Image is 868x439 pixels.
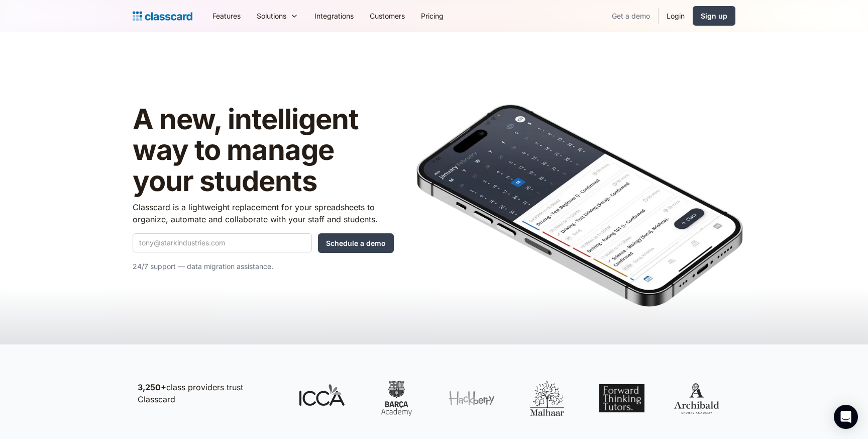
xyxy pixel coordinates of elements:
[133,104,394,197] h1: A new, intelligent way to manage your students
[204,5,249,27] a: Features
[362,5,413,27] a: Customers
[834,405,858,429] div: Open Intercom Messenger
[249,5,306,27] div: Solutions
[133,260,394,273] p: 24/7 support — data migration assistance.
[413,5,452,27] a: Pricing
[133,233,394,253] form: Quick Demo Form
[133,233,312,252] input: tony@starkindustries.com
[306,5,362,27] a: Integrations
[659,5,693,27] a: Login
[318,233,394,253] input: Schedule a demo
[604,5,658,27] a: Get a demo
[138,381,278,405] p: class providers trust Classcard
[257,11,286,21] div: Solutions
[701,11,727,21] div: Sign up
[133,9,192,23] a: Logo
[133,201,394,225] p: Classcard is a lightweight replacement for your spreadsheets to organize, automate and collaborat...
[693,6,735,26] a: Sign up
[138,382,166,392] strong: 3,250+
